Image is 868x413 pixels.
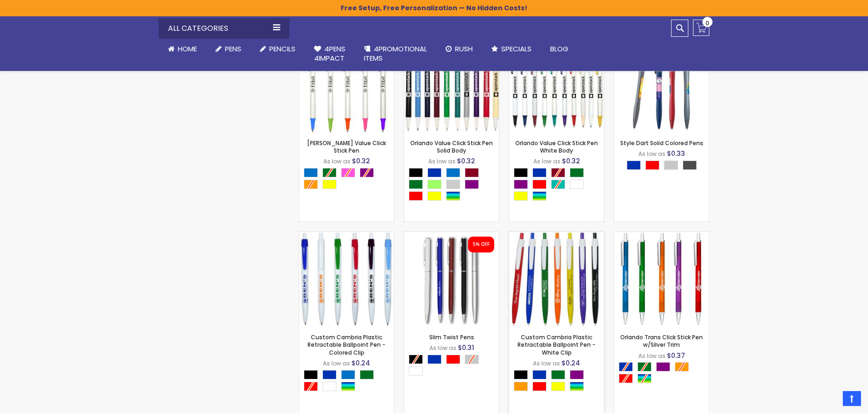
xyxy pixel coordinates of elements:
span: $0.24 [351,358,370,368]
div: Select A Color [514,168,604,203]
img: Style Dart Solid Colored Pens [614,38,709,133]
div: Silver [664,161,678,170]
span: As low as [428,157,455,165]
div: Yellow [322,180,336,189]
img: Orlando Trans Click Stick Pen w/Silver Trim [614,232,709,327]
span: 4Pens 4impact [314,44,345,63]
div: Purple [570,370,584,379]
a: Orlando Value Click Stick Pen Solid Body [410,139,493,154]
a: 0 [693,20,709,36]
img: Orlando Bright Value Click Stick Pen [299,38,394,133]
a: Slim Twist Pens [404,231,499,239]
a: Custom Cambria Plastic Retractable Ballpoint Pen - Colored Clip [299,231,394,239]
div: Burgundy [465,168,479,177]
div: Blue Light [304,168,318,177]
div: White [570,180,584,189]
div: Black [514,370,528,379]
div: Black [304,370,318,379]
div: Blue [627,161,641,170]
div: Green [409,180,423,189]
span: Rush [455,44,473,54]
span: Pens [225,44,241,54]
span: $0.32 [562,156,580,166]
span: $0.32 [352,156,370,166]
div: Blue [532,370,546,379]
div: Black [514,168,528,177]
a: Pencils [251,39,305,59]
div: Assorted [532,191,546,201]
img: Custom Cambria Plastic Retractable Ballpoint Pen - Colored Clip [299,232,394,327]
a: Pens [206,39,251,59]
div: Purple [656,362,670,371]
span: Pencils [269,44,295,54]
span: As low as [323,157,350,165]
div: Orange [514,382,528,391]
a: Custom Cambria Plastic Retractable Ballpoint Pen - White Clip [518,333,595,356]
div: Red [409,191,423,201]
div: Assorted [570,382,584,391]
div: Select A Color [409,168,499,203]
div: Green [360,370,374,379]
a: Specials [482,39,541,59]
span: As low as [323,359,350,367]
div: Red [532,382,546,391]
span: $0.31 [458,343,474,352]
div: Red [645,161,659,170]
a: Style Dart Solid Colored Pens [620,139,703,147]
div: Purple [465,180,479,189]
div: Green Light [427,180,441,189]
span: As low as [638,352,665,360]
div: Grey Light [446,180,460,189]
a: Home [159,39,206,59]
img: Slim Twist Pens [404,232,499,327]
a: Orlando Trans Click Stick Pen w/Silver Trim [614,231,709,239]
a: Blog [541,39,578,59]
div: White [409,366,423,376]
span: 4PROMOTIONAL ITEMS [364,44,427,63]
div: Select A Color [409,355,499,378]
a: 4Pens4impact [305,39,355,69]
img: Orlando Value Click Stick Pen Solid Body [404,38,499,133]
span: Blog [550,44,568,54]
div: Red [532,180,546,189]
div: Select A Color [304,168,394,191]
div: Select A Color [514,370,604,393]
a: Custom Cambria Plastic Retractable Ballpoint Pen - White Clip [509,231,604,239]
div: Green [551,370,565,379]
div: Blue [427,168,441,177]
a: Slim Twist Pens [429,333,474,341]
div: Assorted [446,191,460,201]
span: As low as [429,344,456,352]
span: $0.33 [667,149,685,158]
span: 0 [706,19,709,28]
div: Smoke [683,161,697,170]
div: Red [446,355,460,364]
img: Custom Cambria Plastic Retractable Ballpoint Pen - White Clip [509,232,604,327]
div: Purple [514,180,528,189]
div: Black [409,168,423,177]
a: Rush [436,39,482,59]
a: Orlando Trans Click Stick Pen w/Silver Trim [620,333,703,349]
div: Blue Light [341,370,355,379]
a: 4PROMOTIONALITEMS [355,39,436,69]
div: White [322,382,336,391]
a: Orlando Value Click Stick Pen White Body [515,139,598,154]
div: Blue [427,355,441,364]
div: Select A Color [304,370,394,393]
a: Custom Cambria Plastic Retractable Ballpoint Pen - Colored Clip [308,333,385,356]
img: Orlando Value Click Stick Pen White Body [509,38,604,133]
span: As low as [638,150,665,158]
span: $0.24 [561,358,580,368]
div: Blue [532,168,546,177]
div: Assorted [341,382,355,391]
div: Yellow [514,191,528,201]
span: Home [178,44,197,54]
span: As low as [533,359,560,367]
a: [PERSON_NAME] Value Click Stick Pen [307,139,386,154]
div: Select A Color [619,362,709,385]
span: As low as [533,157,560,165]
span: $0.32 [457,156,475,166]
div: Blue [322,370,336,379]
div: Yellow [551,382,565,391]
div: Select A Color [627,161,701,172]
